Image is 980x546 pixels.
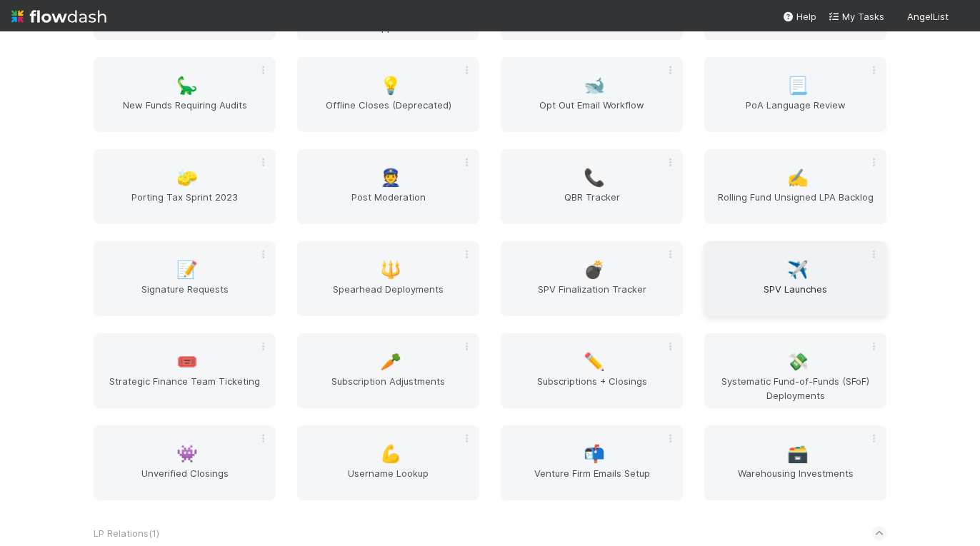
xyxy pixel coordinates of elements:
[787,445,809,463] span: 🗃️
[584,76,605,95] span: 🐋
[303,282,474,310] span: Spearhead Deployments
[584,168,605,187] span: 📞
[828,11,884,22] span: My Tasks
[94,527,159,539] span: LP Relations ( 1 )
[704,149,886,224] a: ✍️Rolling Fund Unsigned LPA Backlog
[303,374,474,403] span: Subscription Adjustments
[297,333,479,408] a: 🥕Subscription Adjustments
[303,98,474,126] span: Offline Closes (Deprecated)
[584,445,605,463] span: 📬
[828,9,884,24] a: My Tasks
[380,261,401,279] span: 🔱
[176,76,198,95] span: 🦕
[297,149,479,224] a: 👮Post Moderation
[501,425,683,500] a: 📬Venture Firm Emails Setup
[99,374,270,403] span: Strategic Finance Team Ticketing
[506,282,677,310] span: SPV Finalization Tracker
[782,9,816,24] div: Help
[501,149,683,224] a: 📞QBR Tracker
[907,11,949,22] span: AngelList
[176,445,198,463] span: 👾
[506,374,677,403] span: Subscriptions + Closings
[94,149,276,224] a: 🧽Porting Tax Sprint 2023
[297,57,479,132] a: 💡Offline Closes (Deprecated)
[501,241,683,316] a: 💣SPV Finalization Tracker
[704,425,886,500] a: 🗃️Warehousing Investments
[506,98,677,126] span: Opt Out Email Workflow
[94,57,276,132] a: 🦕New Funds Requiring Audits
[704,333,886,408] a: 💸Systematic Fund-of-Funds (SFoF) Deployments
[99,466,270,495] span: Unverified Closings
[704,57,886,132] a: 📃PoA Language Review
[710,282,881,310] span: SPV Launches
[303,190,474,218] span: Post Moderation
[94,425,276,500] a: 👾Unverified Closings
[176,261,198,279] span: 📝
[501,333,683,408] a: ✏️Subscriptions + Closings
[506,466,677,495] span: Venture Firm Emails Setup
[501,57,683,132] a: 🐋Opt Out Email Workflow
[380,445,401,463] span: 💪
[710,466,881,495] span: Warehousing Investments
[506,190,677,218] span: QBR Tracker
[380,353,401,371] span: 🥕
[380,168,401,187] span: 👮
[297,241,479,316] a: 🔱Spearhead Deployments
[787,76,809,95] span: 📃
[787,168,809,187] span: ✍️
[584,353,605,371] span: ✏️
[94,333,276,408] a: 🎟️Strategic Finance Team Ticketing
[176,353,198,371] span: 🎟️
[954,10,969,24] img: avatar_784ea27d-2d59-4749-b480-57d513651deb.png
[710,98,881,126] span: PoA Language Review
[303,466,474,495] span: Username Lookup
[99,98,270,126] span: New Funds Requiring Audits
[380,76,401,95] span: 💡
[710,374,881,403] span: Systematic Fund-of-Funds (SFoF) Deployments
[176,168,198,187] span: 🧽
[99,282,270,310] span: Signature Requests
[787,261,809,279] span: ✈️
[704,241,886,316] a: ✈️SPV Launches
[584,261,605,279] span: 💣
[297,425,479,500] a: 💪Username Lookup
[99,190,270,218] span: Porting Tax Sprint 2023
[94,241,276,316] a: 📝Signature Requests
[710,190,881,218] span: Rolling Fund Unsigned LPA Backlog
[787,353,809,371] span: 💸
[11,4,106,29] img: logo-inverted-e16ddd16eac7371096b0.svg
